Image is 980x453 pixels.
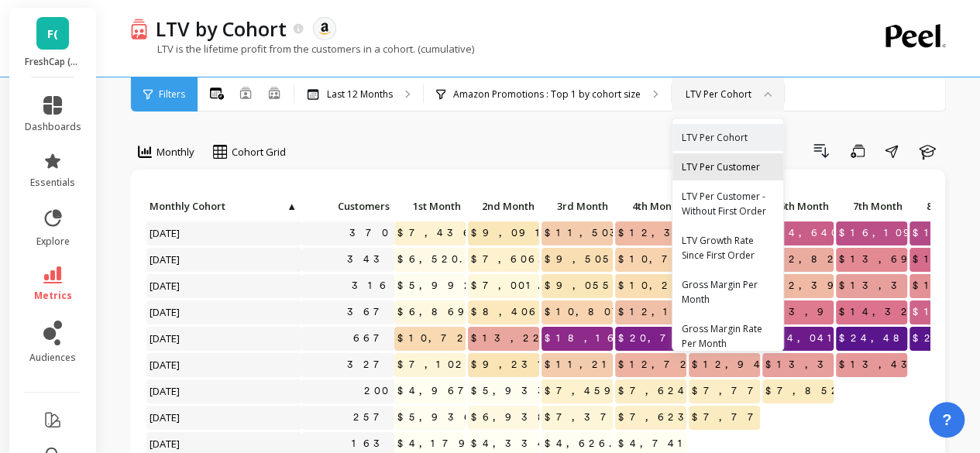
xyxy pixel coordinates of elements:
span: $12,308.17 [615,221,744,245]
span: 6th Month [765,200,829,212]
span: $13,365.55 [762,353,886,376]
div: LTV Per Cohort [686,87,751,101]
span: $12,721.25 [615,353,734,376]
span: $7,375.94 [542,406,665,429]
span: [DATE] [146,406,184,429]
a: 370 [346,221,394,245]
div: LTV Per Cohort [682,130,774,145]
span: $7,606.35 [468,248,577,271]
p: FreshCap (Essor) [25,56,81,68]
span: essentials [30,177,75,189]
span: ▲ [285,200,297,212]
span: audiences [29,352,76,364]
div: Toggle SortBy [835,195,909,219]
span: $4,967.49 [394,379,512,403]
span: dashboards [25,121,81,133]
span: $5,933.33 [468,379,599,403]
div: Gross Margin Rate Per Month [682,321,774,351]
div: LTV Per Customer - Without First Order [682,189,774,218]
span: $13,430.80 [836,353,961,376]
div: Toggle SortBy [467,195,541,219]
div: LTV Growth Rate Since First Order [682,233,774,263]
span: $7,624.66 [615,379,720,403]
span: Customers [304,200,390,212]
p: LTV by Cohort [156,15,287,42]
span: $6,520.99 [394,248,504,271]
span: $6,938.85 [468,406,593,429]
a: 257 [350,406,394,429]
a: 327 [344,353,394,376]
div: Toggle SortBy [301,195,374,219]
img: header icon [130,18,148,40]
span: $12,829.03 [762,248,890,271]
img: api.amazon.svg [318,22,332,36]
span: Monthly Cohort [150,200,285,212]
div: Toggle SortBy [394,195,467,219]
span: Monthly [156,145,194,160]
p: 4th Month [615,195,686,217]
span: F( [47,25,58,43]
span: [DATE] [146,327,184,350]
span: $7,772.13 [689,379,813,403]
span: $9,231.57 [468,353,588,376]
span: $18,164.38 [542,327,672,350]
span: $6,869.52 [394,300,507,324]
a: 316 [349,274,394,297]
span: [DATE] [146,353,184,376]
p: 1st Month [394,195,466,217]
span: $10,250.66 [615,274,722,297]
a: 200 [361,379,394,403]
p: Customers [301,195,394,217]
span: $8,406.11 [468,300,574,324]
div: LTV Per Customer [682,160,774,174]
span: $7,436.43 [394,221,512,245]
span: [DATE] [146,379,184,403]
span: $13,311.24 [836,274,963,297]
span: $14,325.21 [836,300,955,324]
span: $7,779.94 [689,406,819,429]
span: $7,001.79 [468,274,583,297]
p: 2nd Month [468,195,539,217]
p: Last 12 Months [327,88,393,101]
p: 7th Month [836,195,907,217]
span: $13,692.58 [836,248,966,271]
span: ? [942,409,951,431]
span: $24,041.05 [762,327,869,350]
div: Toggle SortBy [146,195,219,219]
span: explore [36,235,70,248]
span: $11,217.48 [542,353,668,376]
span: 7th Month [839,200,903,212]
a: 343 [344,248,394,271]
span: $16,109.71 [836,221,960,245]
span: $12,391.61 [762,274,889,297]
span: $12,949.19 [689,353,820,376]
span: $5,936.42 [394,406,507,429]
span: 2nd Month [471,200,535,212]
p: 6th Month [762,195,834,217]
span: $14,640.19 [762,221,879,245]
span: $7,102.49 [394,353,504,376]
p: Monthly Cohort [146,195,301,217]
p: Amazon Promotions : Top 1 by cohort size [453,88,641,101]
span: $11,503.41 [542,221,660,245]
span: $9,055.19 [542,274,652,297]
p: LTV is the lifetime profit from the customers in a cohort. (cumulative) [130,42,474,56]
div: Toggle SortBy [614,195,688,219]
span: [DATE] [146,274,184,297]
button: ? [929,402,965,438]
div: Toggle SortBy [762,195,835,219]
span: metrics [34,290,72,302]
span: $24,482.97 [836,327,965,350]
span: Filters [159,88,185,101]
span: $5,992.52 [394,274,507,297]
p: 3rd Month [542,195,613,217]
span: 4th Month [618,200,682,212]
span: $10,737.73 [615,248,755,271]
span: $9,091.23 [468,221,586,245]
span: 8th Month [913,200,976,212]
span: $12,169.13 [615,300,741,324]
span: $7,459.73 [542,379,665,403]
a: 367 [344,300,394,324]
span: $13,223.03 [468,327,596,350]
a: 667 [350,327,394,350]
